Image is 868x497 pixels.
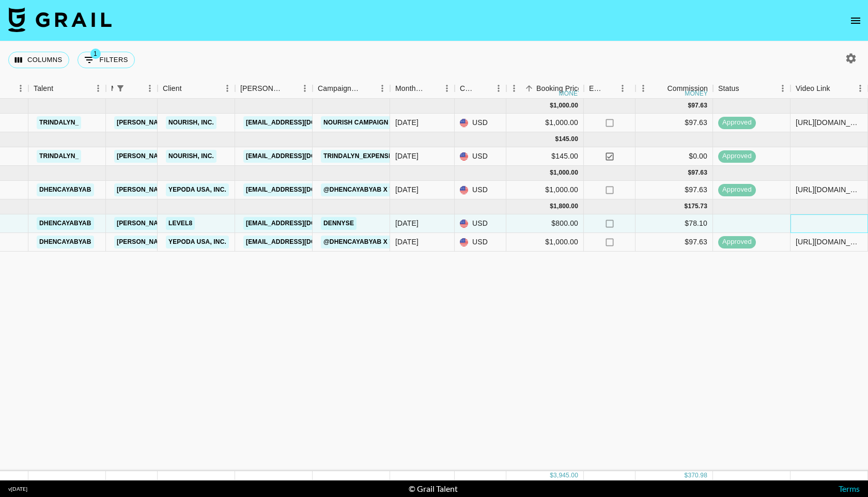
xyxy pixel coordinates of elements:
[559,90,582,97] div: money
[506,214,584,233] div: $800.00
[37,150,81,163] a: trindalyn_
[243,116,359,129] a: [EMAIL_ADDRESS][DOMAIN_NAME]
[853,81,868,96] button: Menu
[550,101,553,110] div: $
[584,79,636,99] div: Expenses: Remove Commission?
[839,484,860,493] a: Terms
[8,486,27,492] div: v [DATE]
[691,101,707,110] div: 97.63
[240,79,283,99] div: [PERSON_NAME]
[113,81,128,96] div: 1 active filter
[636,233,713,252] div: $97.63
[90,49,101,59] span: 1
[550,202,553,211] div: $
[460,79,476,99] div: Currency
[455,233,506,252] div: USD
[476,81,491,96] button: Sort
[114,183,336,196] a: [PERSON_NAME][EMAIL_ADDRESS][PERSON_NAME][DOMAIN_NAME]
[37,236,94,248] a: dhencayabyab
[559,135,578,144] div: 145.00
[243,150,359,163] a: [EMAIL_ADDRESS][DOMAIN_NAME]
[243,236,359,248] a: [EMAIL_ADDRESS][DOMAIN_NAME]
[636,147,713,166] div: $0.00
[321,116,476,129] a: Nourish Campaign Overview — TIKTOK 2025
[425,81,439,96] button: Sort
[455,79,506,99] div: Currency
[297,81,313,96] button: Menu
[375,81,390,96] button: Menu
[318,79,360,99] div: Campaign (Type)
[685,471,688,480] div: $
[34,79,53,99] div: Talent
[636,114,713,132] div: $97.63
[114,236,336,248] a: [PERSON_NAME][EMAIL_ADDRESS][PERSON_NAME][DOMAIN_NAME]
[8,7,112,32] img: Grail Talent
[522,81,536,96] button: Sort
[166,217,195,230] a: LEVEL8
[455,147,506,166] div: USD
[455,214,506,233] div: USD
[321,236,419,248] a: @dhencayabyab x Yepoda
[796,79,830,99] div: Video Link
[739,81,754,96] button: Sort
[390,79,455,99] div: Month Due
[688,471,707,480] div: 370.98
[796,237,862,247] div: https://www.instagram.com/reel/DNN089LxtwO/?utm_source=ig_web_copy_link
[555,135,559,144] div: $
[114,116,336,129] a: [PERSON_NAME][EMAIL_ADDRESS][PERSON_NAME][DOMAIN_NAME]
[37,217,94,230] a: dhencayabyab
[90,81,106,96] button: Menu
[142,81,158,96] button: Menu
[113,81,128,96] button: Show filters
[718,79,739,99] div: Status
[589,79,603,99] div: Expenses: Remove Commission?
[166,150,216,163] a: Nourish, Inc.
[830,81,845,96] button: Sort
[685,202,688,211] div: $
[718,151,756,161] span: approved
[220,81,235,96] button: Menu
[243,183,359,196] a: [EMAIL_ADDRESS][DOMAIN_NAME]
[439,81,455,96] button: Menu
[685,90,708,97] div: money
[615,81,630,96] button: Menu
[235,79,313,99] div: Booker
[718,185,756,195] span: approved
[506,81,522,96] button: Menu
[491,81,506,96] button: Menu
[691,168,707,177] div: 97.63
[395,184,419,195] div: Jul '25
[791,79,868,99] div: Video Link
[718,118,756,128] span: approved
[636,214,713,233] div: $78.10
[166,236,229,248] a: Yepoda USA, Inc.
[111,79,113,99] div: Manager
[796,117,862,128] div: https://www.tiktok.com/@trindalyn_/video/7511384762855083295
[603,81,618,96] button: Sort
[636,181,713,199] div: $97.63
[360,81,375,96] button: Sort
[166,116,216,129] a: Nourish, Inc.
[395,117,419,128] div: May '25
[313,79,390,99] div: Campaign (Type)
[455,181,506,199] div: USD
[182,81,196,96] button: Sort
[550,168,553,177] div: $
[506,147,584,166] div: $145.00
[775,81,791,96] button: Menu
[506,233,584,252] div: $1,000.00
[13,81,28,96] button: Menu
[106,79,158,99] div: Manager
[395,79,425,99] div: Month Due
[53,81,68,96] button: Sort
[455,114,506,132] div: USD
[845,10,866,31] button: open drawer
[321,217,357,230] a: Dennyse
[667,79,708,99] div: Commission
[114,150,336,163] a: [PERSON_NAME][EMAIL_ADDRESS][PERSON_NAME][DOMAIN_NAME]
[321,183,419,196] a: @dhencayabyab x Yepoda
[506,181,584,199] div: $1,000.00
[718,237,756,247] span: approved
[553,471,578,480] div: 3,945.00
[8,52,69,68] button: Select columns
